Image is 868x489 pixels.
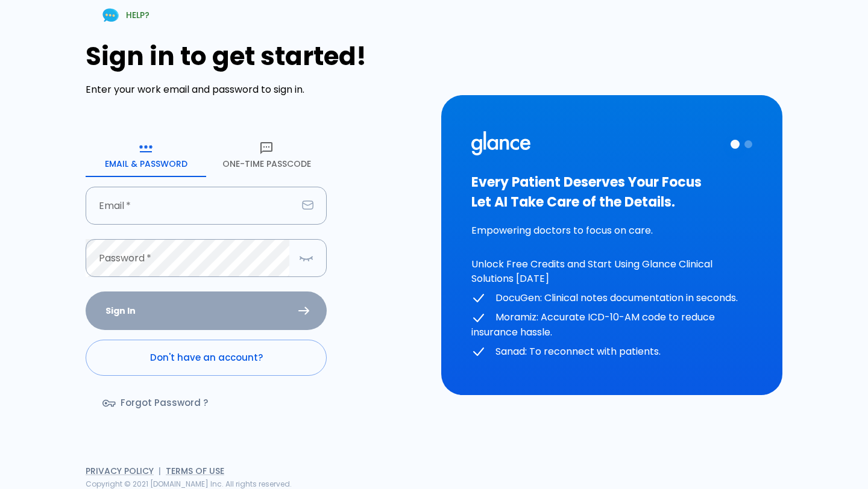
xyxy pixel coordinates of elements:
[471,310,752,340] p: Moramiz: Accurate ICD-10-AM code to reduce insurance hassle.
[471,223,752,238] p: Empowering doctors to focus on care.
[86,465,154,477] a: Privacy Policy
[86,385,227,420] a: Forgot Password ?
[471,257,752,286] p: Unlock Free Credits and Start Using Glance Clinical Solutions [DATE]
[471,344,752,360] p: Sanad: To reconnect with patients.
[86,187,297,225] input: dr.ahmed@clinic.com
[86,134,206,177] button: Email & Password
[471,291,752,306] p: DocuGen: Clinical notes documentation in seconds.
[86,42,427,71] h1: Sign in to get started!
[100,5,121,26] img: Chat Support
[86,83,427,97] p: Enter your work email and password to sign in.
[206,134,327,177] button: One-Time Passcode
[166,465,224,477] a: Terms of Use
[159,465,161,477] span: |
[86,340,327,376] a: Don't have an account?
[86,479,292,489] span: Copyright © 2021 [DOMAIN_NAME] Inc. All rights reserved.
[471,172,752,212] h3: Every Patient Deserves Your Focus Let AI Take Care of the Details.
